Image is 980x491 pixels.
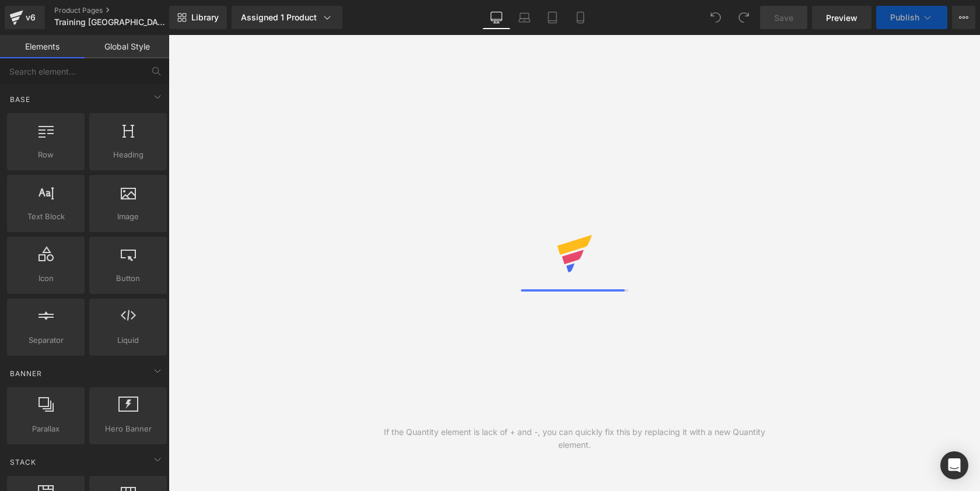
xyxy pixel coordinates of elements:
a: Global Style [85,35,169,58]
span: Liquid [93,334,163,346]
a: Desktop [482,6,510,29]
button: Publish [876,6,947,29]
a: Tablet [538,6,566,29]
button: Undo [704,6,727,29]
span: Text Block [10,211,81,223]
a: New Library [169,6,227,29]
div: v6 [23,10,38,25]
div: Assigned 1 Product [241,12,333,23]
span: Icon [10,272,81,285]
span: Banner [9,368,43,379]
div: Open Intercom Messenger [940,451,968,479]
button: Redo [732,6,755,29]
span: Training [GEOGRAPHIC_DATA] [54,17,166,27]
span: Save [774,12,793,24]
a: Laptop [510,6,538,29]
span: Row [10,149,81,161]
span: Parallax [10,423,81,435]
a: v6 [5,6,45,29]
span: Separator [10,334,81,346]
span: Stack [9,457,37,468]
a: Mobile [566,6,594,29]
span: Library [191,12,219,23]
a: Preview [812,6,871,29]
span: Publish [890,13,919,22]
span: Hero Banner [93,423,163,435]
span: Preview [826,12,857,24]
span: Heading [93,149,163,161]
span: Image [93,211,163,223]
span: Button [93,272,163,285]
div: If the Quantity element is lack of + and -, you can quickly fix this by replacing it with a new Q... [372,426,778,451]
span: Base [9,94,32,105]
button: More [952,6,975,29]
a: Product Pages [54,6,188,15]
